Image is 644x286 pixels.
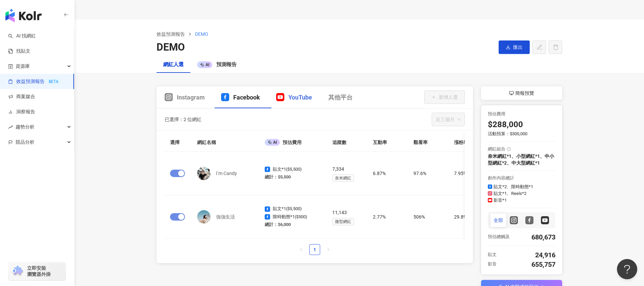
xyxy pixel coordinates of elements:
span: 預估費用 [283,139,302,146]
div: 預估費用 [488,111,555,118]
span: 資源庫 [16,59,30,74]
div: 選擇 [170,139,186,146]
button: 新增人選 [424,90,465,104]
div: 預估總觸及 [488,233,510,240]
span: 6.87% [373,169,386,177]
a: 效益預測報告BETA [8,78,61,85]
div: 其他平台 [328,93,353,102]
li: Previous Page [296,244,307,255]
button: right [323,244,334,255]
div: AI [265,139,280,146]
li: Next Page [323,244,334,255]
div: 總計 ： $6,000 [265,222,321,228]
div: 漲粉率 [454,139,484,146]
div: 影音 [488,261,497,268]
div: 總計 ： $5,500 [265,174,321,180]
span: 已選擇：2 位網紅 [165,117,201,122]
a: 找貼文 [8,48,30,55]
span: left [299,248,303,252]
iframe: Help Scout Beacon - Open [617,259,637,279]
img: KOL Avatar [197,210,211,224]
img: chrome extension [11,266,24,277]
span: 趨勢分析 [16,119,34,135]
div: I’m Candy [197,167,254,180]
div: 貼文*2、限時動態*1 [494,183,533,190]
a: 效益預測報告 [155,30,186,38]
div: 追蹤數 [332,139,362,146]
a: searchAI 找網紅 [8,33,36,39]
span: 2.77% [373,213,386,221]
span: 微型網紅 [332,218,354,225]
span: 7,334 [332,165,344,173]
span: 11,143 [332,208,347,217]
span: 奈米網紅 [332,174,354,182]
img: KOL Avatar [197,167,211,180]
span: 貼文 * 1 ( $5,500 ) [273,206,302,212]
div: 全部 [491,213,506,227]
span: 立即安裝 瀏覽器外掛 [27,265,51,277]
span: 匯出 [513,45,523,50]
span: YouTube [288,93,312,102]
div: 強強生活 [197,210,254,224]
div: 24,916 [498,250,555,260]
span: right [326,248,330,252]
span: 貼文 * 1 ( $5,500 ) [273,166,302,172]
li: 1 [309,244,320,255]
div: 觀看率 [413,139,443,146]
button: left [296,244,307,255]
div: 創作內容總計 [488,175,555,182]
span: DEMO [195,31,208,37]
div: 網紅名稱 [197,139,254,146]
div: 貼文 [488,251,497,258]
span: Instagram [177,93,205,102]
span: 近三個月 [436,113,461,126]
span: 競品分析 [16,135,34,150]
span: 97.6% [413,169,426,177]
span: 506% [413,213,425,221]
div: 655,757 [498,260,555,269]
span: 簡報預覽 [515,89,534,97]
div: 網紅人選 [163,61,184,69]
div: AI [197,61,212,68]
a: 商案媒合 [8,93,35,100]
a: chrome extension立即安裝 瀏覽器外掛 [9,262,66,280]
span: 預測報告 [216,61,237,67]
div: 活動預算： $300,000 [488,131,555,137]
div: 7.95% [454,169,484,177]
div: 680,673 [511,232,555,242]
a: 洞察報告 [8,109,35,115]
div: 29.8% [454,213,484,221]
div: 互動率 [373,139,403,146]
div: 網紅組合 [488,146,505,153]
span: Facebook [233,93,260,102]
span: $288,000 [488,119,523,131]
img: logo [5,9,42,22]
div: 奈米網紅*1、小型網紅*1、中小型網紅*2、中大型網紅*1 [488,153,555,166]
div: 貼文*1、Reels*2 [494,190,526,197]
span: rise [8,125,13,130]
button: 匯出 [499,40,530,54]
span: 限時動態 * 1 ( $500 ) [273,214,307,220]
a: 1 [310,245,320,255]
div: DEMO [157,40,493,54]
